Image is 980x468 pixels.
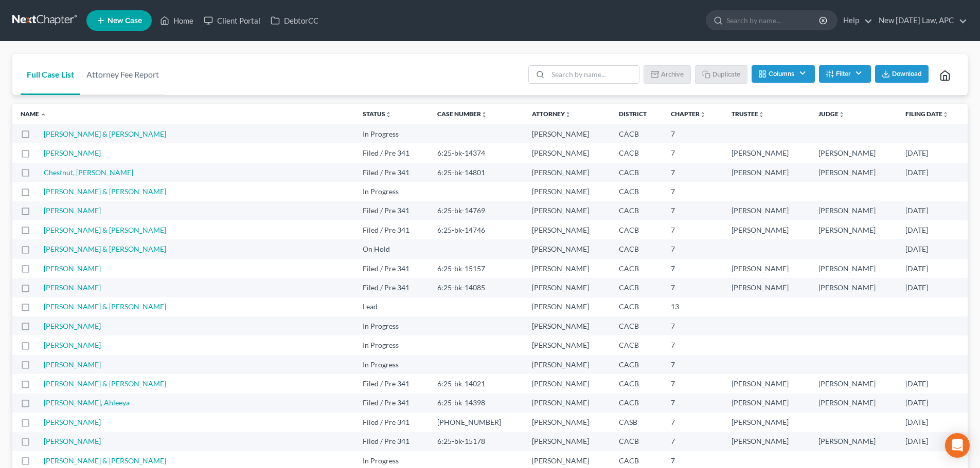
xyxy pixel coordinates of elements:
[810,278,897,297] td: [PERSON_NAME]
[663,374,723,393] td: 7
[354,374,429,393] td: Filed / Pre 341
[524,124,611,143] td: [PERSON_NAME]
[429,413,524,432] td: [PHONE_NUMBER]
[429,374,524,393] td: 6:25-bk-14021
[723,143,810,162] td: [PERSON_NAME]
[723,394,810,413] td: [PERSON_NAME]
[611,143,663,162] td: CACB
[723,163,810,182] td: [PERSON_NAME]
[354,316,429,335] td: In Progress
[354,413,429,432] td: Filed / Pre 341
[354,355,429,374] td: In Progress
[611,297,663,316] td: CACB
[810,432,897,451] td: [PERSON_NAME]
[663,220,723,239] td: 7
[839,111,845,118] i: unfold_more
[723,220,810,239] td: [PERSON_NAME]
[532,110,571,118] a: Attorneyunfold_more
[611,316,663,335] td: CACB
[354,335,429,354] td: In Progress
[524,355,611,374] td: [PERSON_NAME]
[663,201,723,220] td: 7
[44,264,101,273] a: [PERSON_NAME]
[21,54,80,95] a: Full Case List
[429,259,524,278] td: 6:25-bk-15157
[611,124,663,143] td: CACB
[810,220,897,239] td: [PERSON_NAME]
[44,226,166,234] a: [PERSON_NAME] & [PERSON_NAME]
[524,394,611,413] td: [PERSON_NAME]
[44,341,101,349] a: [PERSON_NAME]
[429,163,524,182] td: 6:25-bk-14801
[663,239,723,258] td: 7
[723,413,810,432] td: [PERSON_NAME]
[44,148,101,157] a: [PERSON_NAME]
[663,355,723,374] td: 7
[524,316,611,335] td: [PERSON_NAME]
[524,432,611,451] td: [PERSON_NAME]
[524,374,611,393] td: [PERSON_NAME]
[875,65,929,83] button: Download
[429,201,524,220] td: 6:25-bk-14769
[897,259,968,278] td: [DATE]
[897,163,968,182] td: [DATE]
[810,201,897,220] td: [PERSON_NAME]
[897,143,968,162] td: [DATE]
[700,111,706,118] i: unfold_more
[945,433,970,458] div: Open Intercom Messenger
[354,201,429,220] td: Filed / Pre 341
[810,259,897,278] td: [PERSON_NAME]
[897,239,968,258] td: [DATE]
[874,11,967,30] a: New [DATE] Law, APC
[663,316,723,335] td: 7
[897,413,968,432] td: [DATE]
[611,201,663,220] td: CACB
[44,245,166,253] a: [PERSON_NAME] & [PERSON_NAME]
[663,143,723,162] td: 7
[663,413,723,432] td: 7
[155,11,199,30] a: Home
[810,374,897,393] td: [PERSON_NAME]
[897,432,968,451] td: [DATE]
[44,418,101,426] a: [PERSON_NAME]
[44,322,101,330] a: [PERSON_NAME]
[199,11,265,30] a: Client Portal
[44,283,101,292] a: [PERSON_NAME]
[524,278,611,297] td: [PERSON_NAME]
[481,111,487,118] i: unfold_more
[897,374,968,393] td: [DATE]
[611,259,663,278] td: CACB
[892,70,922,78] span: Download
[611,394,663,413] td: CACB
[429,143,524,162] td: 6:25-bk-14374
[44,187,166,196] a: [PERSON_NAME] & [PERSON_NAME]
[437,110,487,118] a: Case Numberunfold_more
[671,110,706,118] a: Chapterunfold_more
[429,220,524,239] td: 6:25-bk-14746
[611,239,663,258] td: CACB
[524,297,611,316] td: [PERSON_NAME]
[548,66,639,83] input: Search by name...
[108,17,142,25] span: New Case
[663,394,723,413] td: 7
[758,111,764,118] i: unfold_more
[611,432,663,451] td: CACB
[663,163,723,182] td: 7
[429,432,524,451] td: 6:25-bk-15178
[354,259,429,278] td: Filed / Pre 341
[838,11,872,30] a: Help
[524,220,611,239] td: [PERSON_NAME]
[611,104,663,124] th: District
[524,335,611,354] td: [PERSON_NAME]
[810,394,897,413] td: [PERSON_NAME]
[723,374,810,393] td: [PERSON_NAME]
[44,206,101,215] a: [PERSON_NAME]
[726,11,821,30] input: Search by name...
[723,278,810,297] td: [PERSON_NAME]
[810,143,897,162] td: [PERSON_NAME]
[524,413,611,432] td: [PERSON_NAME]
[354,394,429,413] td: Filed / Pre 341
[354,239,429,258] td: On Hold
[942,111,949,118] i: unfold_more
[663,259,723,278] td: 7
